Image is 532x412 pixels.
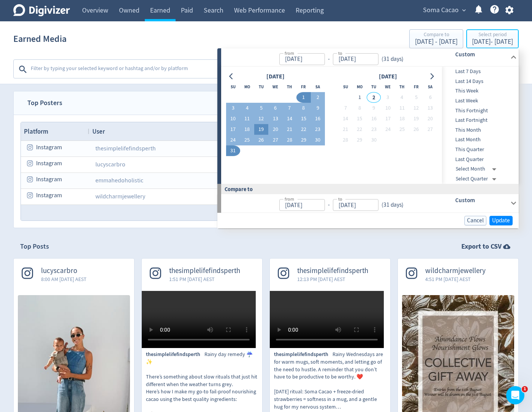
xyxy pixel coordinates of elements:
[395,124,409,135] button: 25
[426,71,437,81] button: Go to next month
[20,242,49,251] h2: Top Posts
[442,96,517,106] div: Last Week
[221,194,519,212] div: from-to(31 days)Custom
[353,124,367,135] button: 22
[36,156,62,171] span: Instagram
[92,127,105,136] span: User
[506,386,524,404] iframe: Intercom live chat
[27,176,34,183] svg: instagram
[254,124,268,135] button: 19
[297,267,368,275] span: thesimplelifefindsperth
[339,124,353,135] button: 21
[353,81,367,92] th: Monday
[442,116,517,125] span: Last Fortnight
[27,160,34,167] svg: instagram
[339,103,353,113] button: 7
[455,50,507,59] h6: Custom
[240,113,254,124] button: 11
[21,91,69,115] span: Top Posters
[442,67,517,77] div: Last 7 Days
[409,113,423,124] button: 19
[353,103,367,113] button: 8
[378,201,404,209] div: ( 31 days )
[395,81,409,92] th: Thursday
[425,275,486,283] span: 4:51 PM [DATE] AEST
[146,351,204,358] span: thesimplelifefindsperth
[226,113,240,124] button: 10
[268,81,282,92] th: Wednesday
[282,103,296,113] button: 7
[466,29,519,48] button: Select period[DATE]- [DATE]
[472,32,513,38] div: Select period
[36,172,62,187] span: Instagram
[311,113,325,124] button: 16
[423,81,437,92] th: Saturday
[221,67,519,184] div: from-to(31 days)Custom
[282,81,296,92] th: Thursday
[442,67,517,76] span: Last 7 Days
[95,177,143,184] a: emmahedoholistic
[409,81,423,92] th: Friday
[464,216,486,225] button: Cancel
[420,4,468,16] button: Soma Cacao
[442,136,517,144] span: Last Month
[13,27,66,51] h1: Earned Media
[442,155,517,164] span: Last Quarter
[240,135,254,145] button: 25
[442,67,517,184] nav: presets
[381,103,395,113] button: 10
[442,145,517,154] span: This Quarter
[442,97,517,105] span: Last Week
[442,126,517,134] span: This Month
[489,216,513,225] button: Update
[311,103,325,113] button: 9
[264,72,287,82] div: [DATE]
[169,275,240,283] span: 1:51 PM [DATE] AEST
[217,184,519,194] div: Compare to
[409,103,423,113] button: 12
[442,86,517,96] div: This Week
[467,217,484,223] span: Cancel
[367,92,381,103] button: 2
[27,192,34,199] svg: instagram
[282,113,296,124] button: 14
[95,145,156,152] a: thesimplelifefindsperth
[425,267,486,275] span: wildcharmjewellery
[442,155,517,164] div: Last Quarter
[338,196,342,202] label: to
[41,267,87,275] span: lucyscarbro
[226,71,237,81] button: Go to previous month
[409,29,463,48] button: Compare to[DATE] - [DATE]
[226,103,240,113] button: 3
[240,124,254,135] button: 18
[381,124,395,135] button: 24
[377,72,399,82] div: [DATE]
[240,81,254,92] th: Monday
[24,127,48,136] span: Platform
[415,38,458,45] div: [DATE] - [DATE]
[268,103,282,113] button: 6
[254,135,268,145] button: 26
[423,113,437,124] button: 20
[381,113,395,124] button: 17
[472,38,513,45] div: [DATE] - [DATE]
[442,115,517,125] div: Last Fortnight
[423,92,437,103] button: 6
[339,81,353,92] th: Sunday
[268,124,282,135] button: 20
[353,113,367,124] button: 15
[95,161,125,168] a: lucyscarbro
[492,217,510,223] span: Update
[367,124,381,135] button: 23
[456,164,499,174] div: Select Month
[455,196,507,205] h6: Custom
[415,32,458,38] div: Compare to
[254,103,268,113] button: 5
[442,77,517,86] span: Last 14 Days
[325,55,333,64] div: -
[311,92,325,103] button: 2
[268,113,282,124] button: 13
[423,103,437,113] button: 13
[169,267,240,275] span: thesimplelifefindsperth
[442,145,517,155] div: This Quarter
